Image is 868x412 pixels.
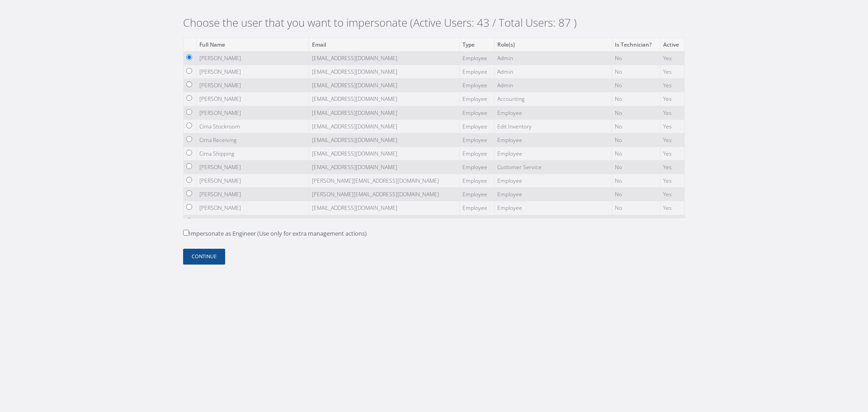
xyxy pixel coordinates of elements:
td: Employee [495,174,612,188]
input: Impersonate as Engineer (Use only for extra management actions) [183,230,189,236]
td: Yes [660,174,684,188]
h2: Choose the user that you want to impersonate (Active Users: 43 / Total Users: 87 ) [183,16,685,29]
th: Active [660,38,684,51]
td: Employee [495,215,612,228]
button: Continue [183,249,225,265]
td: No [612,133,660,147]
td: Employee [460,215,495,228]
td: [EMAIL_ADDRESS][DOMAIN_NAME] [309,65,460,79]
td: Yes [660,92,684,106]
label: Impersonate as Engineer (Use only for extra management actions) [183,229,367,238]
td: [EMAIL_ADDRESS][DOMAIN_NAME] [309,92,460,106]
td: No [612,106,660,119]
td: [PERSON_NAME] [197,65,309,79]
td: Employee [460,188,495,201]
td: [PERSON_NAME][EMAIL_ADDRESS][DOMAIN_NAME] [309,174,460,188]
td: No [612,119,660,133]
td: No [612,79,660,92]
td: No [612,161,660,174]
td: [EMAIL_ADDRESS][DOMAIN_NAME] [309,147,460,160]
td: Yes [660,133,684,147]
td: [EMAIL_ADDRESS][DOMAIN_NAME] [309,161,460,174]
td: Yes [660,215,684,228]
td: Customer Service [495,161,612,174]
td: [EMAIL_ADDRESS][DOMAIN_NAME] [309,215,460,228]
td: [PERSON_NAME] [197,51,309,65]
th: Full Name [197,38,309,51]
td: [PERSON_NAME] [197,106,309,119]
td: No [612,147,660,160]
td: Admin [495,79,612,92]
td: Employee [460,133,495,147]
td: Employee [495,133,612,147]
th: Is Technician? [612,38,660,51]
th: Type [460,38,495,51]
td: No [612,51,660,65]
td: Employee [460,161,495,174]
td: [PERSON_NAME][EMAIL_ADDRESS][DOMAIN_NAME] [309,188,460,201]
td: Edit Inventory [495,119,612,133]
td: [EMAIL_ADDRESS][DOMAIN_NAME] [309,79,460,92]
td: Cima Shipping [197,147,309,160]
td: Employee [495,147,612,160]
td: [EMAIL_ADDRESS][DOMAIN_NAME] [309,133,460,147]
td: Yes [660,201,684,215]
td: Accounting [495,92,612,106]
td: Yes [660,119,684,133]
td: Yes [660,79,684,92]
td: [PERSON_NAME] [197,161,309,174]
th: Email [309,38,460,51]
td: [EMAIL_ADDRESS][DOMAIN_NAME] [309,201,460,215]
td: Arianna De La Paz [197,215,309,228]
td: Cima Receiving [197,133,309,147]
td: No [612,201,660,215]
td: Yes [660,161,684,174]
td: [EMAIL_ADDRESS][DOMAIN_NAME] [309,106,460,119]
td: No [612,188,660,201]
td: Yes [660,188,684,201]
td: Employee [460,51,495,65]
td: Employee [495,106,612,119]
td: [PERSON_NAME] [197,174,309,188]
td: Yes [660,65,684,79]
td: Admin [495,65,612,79]
td: Employee [495,188,612,201]
td: Yes [660,147,684,160]
td: [PERSON_NAME] [197,79,309,92]
td: Employee [495,201,612,215]
td: Yes [660,106,684,119]
th: Role(s) [495,38,612,51]
td: [EMAIL_ADDRESS][DOMAIN_NAME] [309,51,460,65]
td: Employee [460,65,495,79]
td: No [612,92,660,106]
td: Cima Stockroom [197,119,309,133]
td: No [612,65,660,79]
td: Employee [460,201,495,215]
td: [PERSON_NAME] [197,188,309,201]
td: Yes [660,51,684,65]
td: [EMAIL_ADDRESS][DOMAIN_NAME] [309,119,460,133]
td: No [612,215,660,228]
td: Employee [460,106,495,119]
td: [PERSON_NAME] [197,201,309,215]
td: Employee [460,92,495,106]
td: Employee [460,79,495,92]
td: Employee [460,119,495,133]
td: [PERSON_NAME] [197,92,309,106]
td: No [612,174,660,188]
td: Employee [460,147,495,160]
td: Admin [495,51,612,65]
td: Employee [460,174,495,188]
